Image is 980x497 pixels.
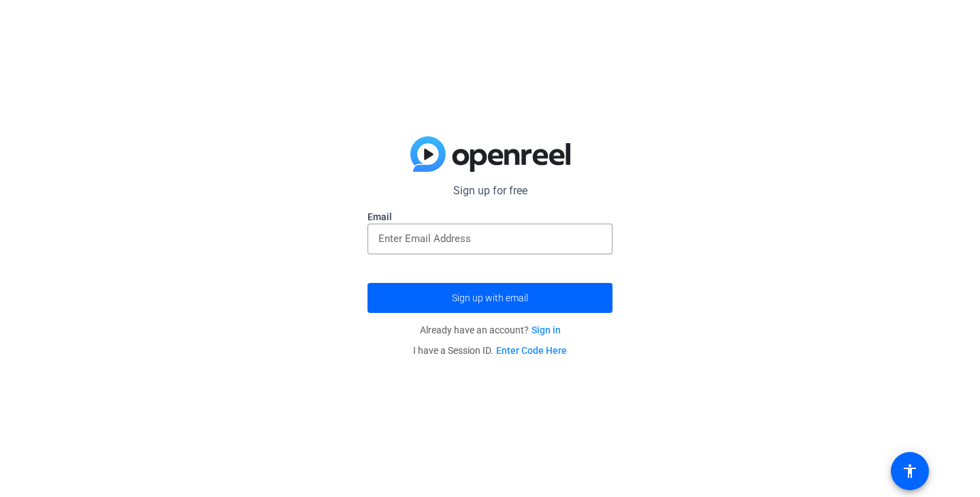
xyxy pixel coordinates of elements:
[902,463,918,479] mat-icon: accessibility
[367,210,612,224] label: Email
[367,183,612,199] p: Sign up for free
[532,325,561,335] a: Sign in
[413,345,567,356] span: I have a Session ID.
[378,230,602,247] input: Enter Email Address
[420,325,561,335] span: Already have an account?
[496,345,567,356] a: Enter Code Here
[410,136,570,172] img: blue-gradient.svg
[367,283,612,313] button: Sign up with email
